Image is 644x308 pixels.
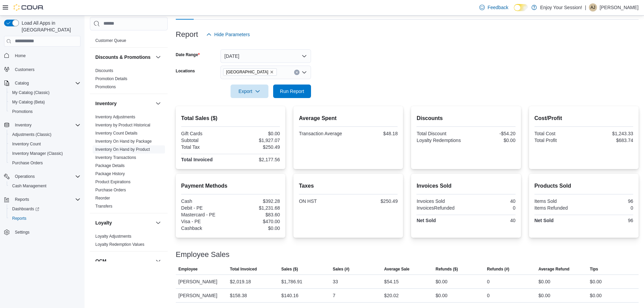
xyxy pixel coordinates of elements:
[590,291,602,300] div: $0.00
[95,204,112,209] a: Transfers
[384,291,399,300] div: $20.02
[95,258,106,264] h3: OCM
[12,216,26,221] span: Reports
[585,138,633,143] div: $683.74
[585,131,633,136] div: $1,243.33
[416,218,436,223] strong: Net Sold
[214,31,250,38] span: Hide Parameters
[95,155,136,160] a: Inventory Transactions
[232,144,280,150] div: $250.49
[9,131,54,139] a: Adjustments (Classic)
[468,218,516,223] div: 40
[416,138,464,143] div: Loyalty Redemptions
[7,88,83,97] button: My Catalog (Classic)
[178,266,198,272] span: Employee
[7,97,83,107] button: My Catalog (Beta)
[176,251,230,259] h3: Employee Sales
[232,138,280,143] div: $1,927.07
[1,195,83,204] button: Reports
[14,4,44,11] img: Cova
[95,180,130,184] a: Product Expirations
[176,289,227,302] div: [PERSON_NAME]
[95,123,150,127] a: Inventory by Product Historical
[9,108,80,116] span: Promotions
[1,227,83,237] button: Settings
[7,107,83,116] button: Promotions
[95,131,138,136] span: Inventory Count Details
[95,195,110,201] span: Reorder
[230,278,251,286] div: $2,019.18
[9,140,44,148] a: Inventory Count
[1,120,83,130] button: Inventory
[95,68,113,73] span: Discounts
[12,228,32,236] a: Settings
[487,266,509,272] span: Refunds (#)
[7,204,83,214] a: Dashboards
[12,79,80,87] span: Catalog
[95,196,110,200] a: Reorder
[95,38,126,43] a: Customer Queue
[9,159,80,167] span: Purchase Orders
[90,232,168,251] div: Loyalty
[204,28,253,41] button: Hide Parameters
[9,205,42,213] a: Dashboards
[9,182,49,190] a: Cash Management
[154,219,162,227] button: Loyalty
[232,226,280,231] div: $0.00
[435,278,447,286] div: $0.00
[534,205,582,211] div: Items Refunded
[9,182,80,190] span: Cash Management
[95,147,150,152] a: Inventory On Hand by Product
[281,278,302,286] div: $1,786.91
[12,228,80,236] span: Settings
[9,149,80,158] span: Inventory Manager (Classic)
[95,114,135,120] span: Inventory Adjustments
[590,278,602,286] div: $0.00
[416,198,464,204] div: Invoices Sold
[585,198,633,204] div: 96
[19,20,80,33] span: Load All Apps in [GEOGRAPHIC_DATA]
[384,278,399,286] div: $54.15
[95,171,125,176] a: Package History
[95,68,113,73] a: Discounts
[95,76,127,81] span: Promotion Details
[1,78,83,88] button: Catalog
[9,89,80,97] span: My Catalog (Classic)
[90,67,168,94] div: Discounts & Promotions
[12,90,50,95] span: My Catalog (Classic)
[181,219,229,224] div: Visa - PE
[294,70,300,75] button: Clear input
[95,179,130,185] span: Product Expirations
[15,53,26,58] span: Home
[232,157,280,162] div: $2,177.56
[15,122,31,128] span: Inventory
[12,121,34,129] button: Inventory
[280,88,304,95] span: Run Report
[12,206,39,212] span: Dashboards
[9,89,52,97] a: My Catalog (Classic)
[223,68,277,76] span: Port Colborne
[9,214,80,222] span: Reports
[12,160,43,166] span: Purchase Orders
[333,266,349,272] span: Sales (#)
[302,70,307,75] button: Open list of options
[95,76,127,81] a: Promotion Details
[95,38,126,43] span: Customer Queue
[154,53,162,61] button: Discounts & Promotions
[1,172,83,181] button: Operations
[95,100,117,107] h3: Inventory
[585,205,633,211] div: 0
[9,131,80,139] span: Adjustments (Classic)
[9,98,80,106] span: My Catalog (Beta)
[95,84,116,90] span: Promotions
[15,67,34,72] span: Customers
[487,4,508,11] span: Feedback
[468,131,516,136] div: -$54.20
[514,11,514,11] span: Dark Mode
[12,132,51,137] span: Adjustments (Classic)
[176,52,200,57] label: Date Range
[95,242,144,247] a: Loyalty Redemption Values
[585,3,586,11] p: |
[299,182,398,190] h2: Taxes
[95,131,138,136] a: Inventory Count Details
